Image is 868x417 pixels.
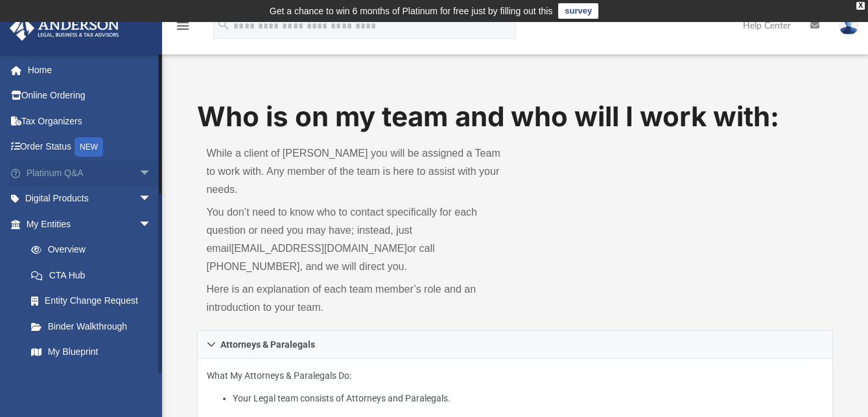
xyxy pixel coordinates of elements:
[139,186,165,212] span: arrow_drop_down
[9,57,171,83] a: Home
[9,134,171,161] a: Order StatusNEW
[206,144,506,199] p: While a client of [PERSON_NAME] you will be assigned a Team to work with. Any member of the team ...
[139,211,165,238] span: arrow_drop_down
[18,365,171,390] a: Tax Due Dates
[9,186,171,212] a: Digital Productsarrow_drop_down
[270,3,553,19] div: Get a chance to win 6 months of Platinum for free just by filling out this
[9,108,171,134] a: Tax Organizers
[9,211,171,237] a: My Entitiesarrow_drop_down
[206,280,506,317] p: Here is an explanation of each team member’s role and an introduction to your team.
[18,339,165,365] a: My Blueprint
[18,288,171,314] a: Entity Change Request
[9,83,171,109] a: Online Ordering
[139,160,165,186] span: arrow_drop_down
[175,18,191,34] i: menu
[18,313,171,339] a: Binder Walkthrough
[856,2,865,10] div: close
[206,203,506,276] p: You don’t need to know who to contact specifically for each question or need you may have; instea...
[175,25,191,34] a: menu
[558,3,598,19] a: survey
[233,390,823,407] li: Your Legal team consists of Attorneys and Paralegals.
[18,237,171,263] a: Overview
[839,16,858,35] img: User Pic
[18,262,171,288] a: CTA Hub
[197,330,832,359] a: Attorneys & Paralegals
[217,17,231,32] i: search
[6,16,123,41] img: Anderson Advisors Platinum Portal
[220,340,315,349] span: Attorneys & Paralegals
[231,243,407,254] a: [EMAIL_ADDRESS][DOMAIN_NAME]
[9,160,171,186] a: Platinum Q&Aarrow_drop_down
[197,98,832,136] h1: Who is on my team and who will I work with:
[75,137,103,157] div: NEW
